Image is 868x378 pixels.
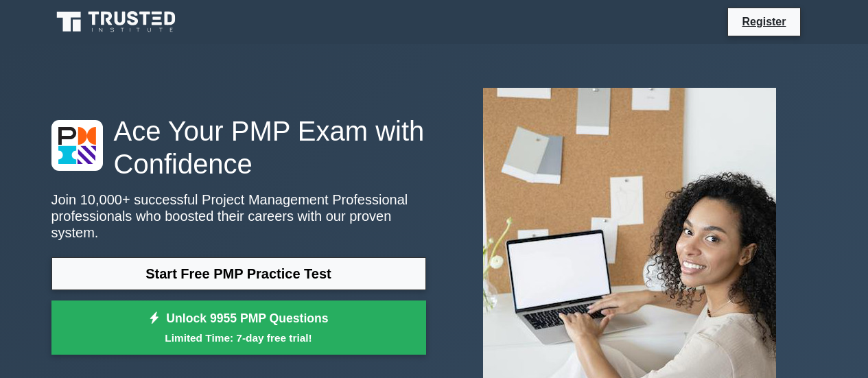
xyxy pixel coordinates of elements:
p: Join 10,000+ successful Project Management Professional professionals who boosted their careers w... [51,191,426,241]
a: Register [734,13,794,30]
a: Start Free PMP Practice Test [51,257,426,290]
a: Unlock 9955 PMP QuestionsLimited Time: 7-day free trial! [51,300,426,355]
h1: Ace Your PMP Exam with Confidence [51,115,426,180]
small: Limited Time: 7-day free trial! [69,330,409,346]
